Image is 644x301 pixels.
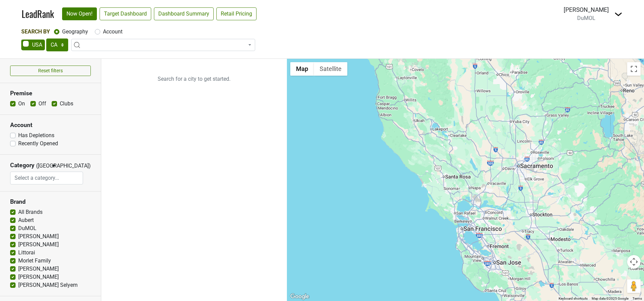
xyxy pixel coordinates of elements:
[314,62,347,76] button: Show satellite imagery
[564,5,609,14] div: [PERSON_NAME]
[18,224,36,232] label: DuMOL
[18,249,35,257] label: Littorai
[577,15,595,21] span: DuMOL
[10,90,91,97] h3: Premise
[289,292,311,301] a: Open this area in Google Maps (opens a new window)
[22,7,54,21] a: LeadRank
[18,208,43,216] label: All Brands
[51,163,56,169] span: ▼
[18,140,58,148] label: Recently Opened
[10,172,83,184] input: Select a category...
[627,279,641,293] button: Drag Pegman onto the map to open Street View
[633,297,642,300] a: Terms (opens in new tab)
[18,131,54,140] label: Has Depletions
[10,122,91,129] h3: Account
[559,296,588,301] button: Keyboard shortcuts
[290,62,314,76] button: Show street map
[100,7,151,20] a: Target Dashboard
[103,28,123,36] label: Account
[18,281,78,289] label: [PERSON_NAME] Selyem
[36,162,50,172] span: ([GEOGRAPHIC_DATA])
[592,297,628,300] span: Map data ©2025 Google
[60,100,73,108] label: Clubs
[627,62,641,76] button: Toggle fullscreen view
[18,265,59,273] label: [PERSON_NAME]
[10,162,34,169] h3: Category
[101,59,287,99] p: Search for a city to get started.
[18,241,59,249] label: [PERSON_NAME]
[18,273,59,281] label: [PERSON_NAME]
[38,100,46,108] label: Off
[154,7,214,20] a: Dashboard Summary
[18,100,25,108] label: On
[10,66,91,76] button: Reset filters
[18,232,59,241] label: [PERSON_NAME]
[21,28,50,35] span: Search By
[289,292,311,301] img: Google
[216,7,257,20] a: Retail Pricing
[18,216,34,224] label: Aubert
[614,10,622,18] img: Dropdown Menu
[62,28,88,36] label: Geography
[62,7,97,20] a: Now Open!
[18,257,51,265] label: Morlet Family
[10,198,91,205] h3: Brand
[627,255,641,269] button: Map camera controls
